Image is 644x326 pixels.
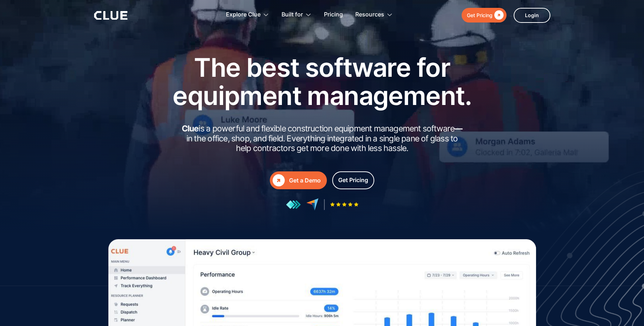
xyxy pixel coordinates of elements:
[270,171,327,189] a: Get a Demo
[226,4,269,26] div: Explore Clue
[289,176,321,185] div: Get a Demo
[493,11,504,20] div: 
[467,11,493,20] div: Get Pricing
[338,176,368,185] div: Get Pricing
[162,53,483,110] h1: The best software for equipment management.
[306,198,319,211] img: reviews at capterra
[286,200,301,209] img: reviews at getapp
[332,171,374,189] a: Get Pricing
[516,226,644,326] iframe: Chat Widget
[273,174,285,186] div: 
[330,202,359,207] img: Five-star rating icon
[355,4,384,26] div: Resources
[226,4,261,26] div: Explore Clue
[355,4,393,26] div: Resources
[514,8,550,23] a: Login
[180,124,465,154] h2: is a powerful and flexible construction equipment management software in the office, shop, and fi...
[462,8,506,22] a: Get Pricing
[324,4,343,26] a: Pricing
[282,4,311,26] div: Built for
[182,124,199,134] strong: Clue
[454,124,462,134] strong: —
[282,4,303,26] div: Built for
